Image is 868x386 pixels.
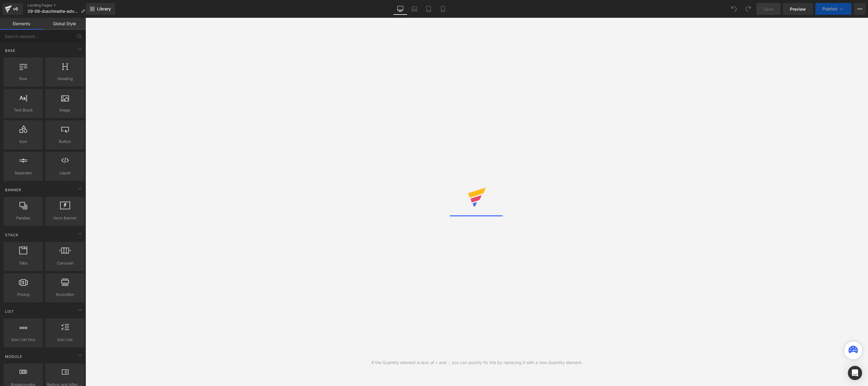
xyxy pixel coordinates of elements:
[4,354,23,359] span: Module
[5,291,41,298] span: Pricing
[47,336,83,343] span: Icon List
[815,3,851,15] button: Publish
[5,336,41,343] span: Icon List Hoz
[764,6,773,12] span: Save
[5,170,41,176] span: Separator
[12,5,19,13] div: v6
[5,215,41,221] span: Parallax
[5,260,41,266] span: Tabs
[728,3,740,15] button: Undo
[822,7,837,11] span: Publish
[4,187,22,193] span: Banner
[43,18,86,30] a: Global Style
[4,309,14,314] span: List
[393,3,407,15] a: Desktop
[28,3,90,8] a: Landing Pages
[47,76,83,82] span: Heading
[742,3,754,15] button: Redo
[436,3,450,15] a: Mobile
[97,6,111,12] span: Library
[5,76,41,82] span: Row
[28,9,78,14] span: 29-08-duschmatte-adv-v2
[47,138,83,145] span: Button
[47,215,83,221] span: Hero Banner
[47,291,83,298] span: Accordion
[4,232,19,238] span: Stack
[5,107,41,113] span: Text Block
[47,107,83,113] span: Image
[47,170,83,176] span: Liquid
[854,3,866,15] button: More
[2,3,23,15] a: v6
[4,48,16,53] span: Base
[371,359,583,366] div: If the Quantity element is lack of + and -, you can quickly fix this by replacing it with a new Q...
[86,3,115,15] a: New Library
[5,138,41,145] span: Icon
[47,260,83,266] span: Carousel
[407,3,422,15] a: Laptop
[422,3,436,15] a: Tablet
[790,6,806,12] span: Preview
[848,366,862,380] div: Open Intercom Messenger
[783,3,813,15] a: Preview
